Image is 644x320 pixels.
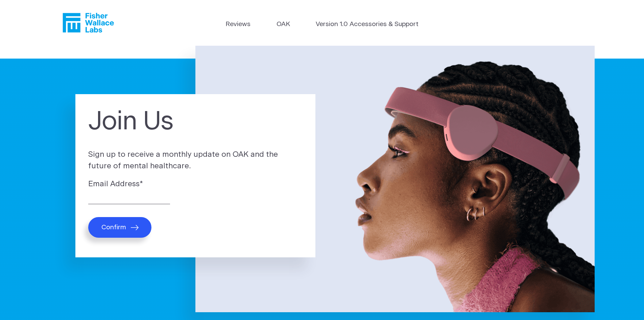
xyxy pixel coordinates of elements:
a: Fisher Wallace [63,13,114,33]
p: Sign up to receive a monthly update on OAK and the future of mental healthcare. [88,149,303,172]
label: Email Address [88,178,303,190]
a: Version 1.0 Accessories & Support [316,20,419,29]
h1: Join Us [88,107,303,137]
button: Confirm [88,217,151,238]
span: Confirm [101,223,126,231]
a: Reviews [225,20,251,29]
a: OAK [277,20,290,29]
